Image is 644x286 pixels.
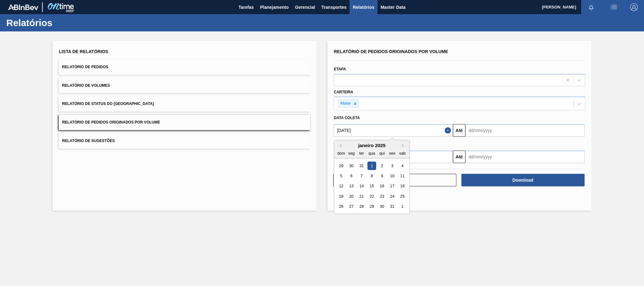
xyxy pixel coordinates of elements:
div: Choose domingo, 19 de janeiro de 2025 [337,192,345,201]
div: Choose sábado, 4 de janeiro de 2025 [398,162,407,170]
span: Relatório de Status do [GEOGRAPHIC_DATA] [62,102,154,106]
span: Relatório de Pedidos Originados por Volume [334,49,448,54]
div: month 2025-01 [336,161,407,212]
div: Choose segunda-feira, 27 de janeiro de 2025 [347,202,356,211]
button: Até [453,151,465,163]
button: Previous Month [337,143,342,148]
div: Choose quarta-feira, 8 de janeiro de 2025 [367,172,376,180]
div: sab [398,149,407,157]
button: Limpar [333,174,456,186]
div: Choose sexta-feira, 24 de janeiro de 2025 [388,192,396,201]
div: Choose quinta-feira, 16 de janeiro de 2025 [378,182,386,190]
div: Choose domingo, 26 de janeiro de 2025 [337,202,345,211]
span: Master Data [381,3,405,11]
input: dd/mm/yyyy [465,124,585,137]
div: Choose segunda-feira, 6 de janeiro de 2025 [347,172,356,180]
img: userActions [610,3,618,11]
span: Tarefas [239,3,254,11]
div: Choose quinta-feira, 9 de janeiro de 2025 [378,172,386,180]
span: Data coleta [334,116,360,120]
div: Choose terça-feira, 14 de janeiro de 2025 [357,182,366,190]
label: Carteira [334,90,353,94]
input: dd/mm/yyyy [334,124,453,137]
img: Logout [630,3,638,11]
div: sex [388,149,396,157]
span: Relatório de Pedidos [62,65,108,69]
input: dd/mm/yyyy [465,151,585,163]
button: Relatório de Pedidos Originados por Volume [59,115,310,130]
div: qua [367,149,376,157]
div: Choose quarta-feira, 29 de janeiro de 2025 [367,202,376,211]
div: dom [337,149,345,157]
div: Choose sexta-feira, 10 de janeiro de 2025 [388,172,396,180]
div: seg [347,149,356,157]
button: Close [445,124,453,137]
div: Choose quinta-feira, 30 de janeiro de 2025 [378,202,386,211]
span: Relatório de Pedidos Originados por Volume [62,120,160,124]
span: Relatório de Sugestões [62,139,115,143]
h1: Relatórios [6,19,118,26]
img: TNhmsLtSVTkK8tSr43FrP2fwEKptu5GPRR3wAAAABJRU5ErkJggg== [8,4,38,10]
div: Choose sábado, 18 de janeiro de 2025 [398,182,407,190]
div: Choose terça-feira, 21 de janeiro de 2025 [357,192,366,201]
div: Choose sexta-feira, 31 de janeiro de 2025 [388,202,396,211]
div: Choose segunda-feira, 13 de janeiro de 2025 [347,182,356,190]
div: Choose segunda-feira, 20 de janeiro de 2025 [347,192,356,201]
button: Relatório de Pedidos [59,59,310,75]
div: Choose terça-feira, 28 de janeiro de 2025 [357,202,366,211]
button: Relatório de Sugestões [59,133,310,149]
div: Choose sábado, 25 de janeiro de 2025 [398,192,407,201]
div: Choose quarta-feira, 22 de janeiro de 2025 [367,192,376,201]
span: Lista de Relatórios [59,49,108,54]
button: Relatório de Status do [GEOGRAPHIC_DATA] [59,96,310,112]
div: Choose quarta-feira, 1 de janeiro de 2025 [367,162,376,170]
div: Choose domingo, 5 de janeiro de 2025 [337,172,345,180]
div: Malte [339,100,352,107]
div: Choose terça-feira, 7 de janeiro de 2025 [357,172,366,180]
button: Até [453,124,465,137]
div: Choose segunda-feira, 30 de dezembro de 2024 [347,162,356,170]
span: Relatório de Volumes [62,83,110,88]
div: Choose sábado, 1 de fevereiro de 2025 [398,202,407,211]
label: Etapa [334,67,346,71]
span: Gerencial [295,3,315,11]
button: Download [461,174,585,186]
div: Choose quinta-feira, 2 de janeiro de 2025 [378,162,386,170]
span: Transportes [321,3,346,11]
span: Relatórios [353,3,374,11]
div: Choose domingo, 29 de dezembro de 2024 [337,162,345,170]
div: ter [357,149,366,157]
div: Choose quarta-feira, 15 de janeiro de 2025 [367,182,376,190]
div: Choose quinta-feira, 23 de janeiro de 2025 [378,192,386,201]
div: Choose sexta-feira, 17 de janeiro de 2025 [388,182,396,190]
div: janeiro 2025 [334,143,410,148]
span: Planejamento [260,3,289,11]
div: Choose domingo, 12 de janeiro de 2025 [337,182,345,190]
button: Notificações [581,3,601,12]
button: Next Month [402,143,406,148]
div: Choose sábado, 11 de janeiro de 2025 [398,172,407,180]
button: Relatório de Volumes [59,78,310,93]
div: Choose terça-feira, 31 de dezembro de 2024 [357,162,366,170]
div: Choose sexta-feira, 3 de janeiro de 2025 [388,162,396,170]
div: qui [378,149,386,157]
